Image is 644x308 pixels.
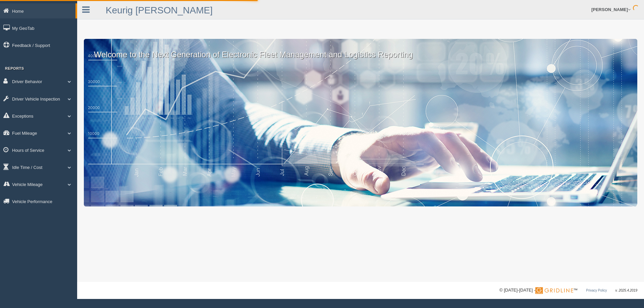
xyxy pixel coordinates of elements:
span: v. 2025.4.2019 [615,289,637,292]
img: Gridline [535,287,573,294]
a: Keurig [PERSON_NAME] [106,5,213,15]
a: Privacy Policy [586,289,607,292]
p: Welcome to the Next Generation of Electronic Fleet Management and Logistics Reporting [84,39,637,60]
div: © [DATE]-[DATE] - ™ [499,287,637,294]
